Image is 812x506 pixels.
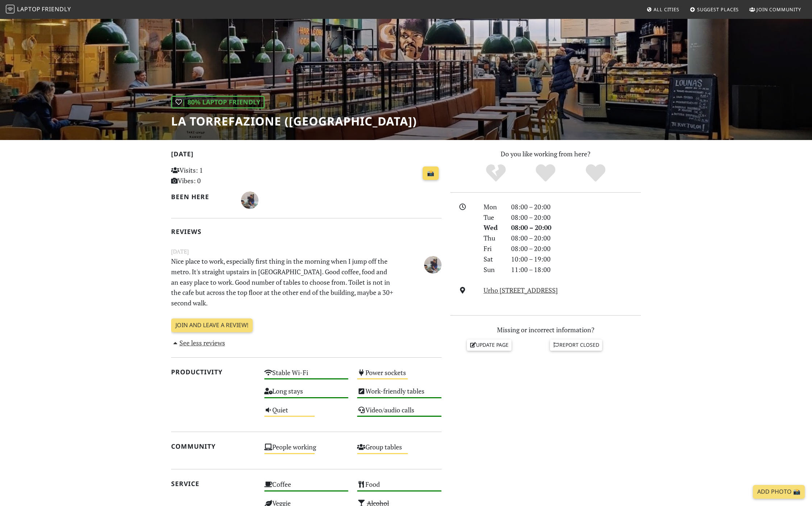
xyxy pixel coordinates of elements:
[241,195,258,204] span: Perry Mitchell
[507,243,645,254] div: 08:00 – 20:00
[479,254,507,264] div: Sat
[171,368,256,376] h2: Productivity
[171,150,442,161] h2: [DATE]
[479,222,507,233] div: Wed
[507,212,645,223] div: 08:00 – 20:00
[507,254,645,264] div: 10:00 – 19:00
[479,264,507,275] div: Sun
[467,340,512,350] a: Update page
[471,163,521,183] div: No
[171,114,417,128] h1: La Torrefazione ([GEOGRAPHIC_DATA])
[42,5,71,13] span: Friendly
[260,367,353,385] div: Stable Wi-Fi
[260,478,353,497] div: Coffee
[353,441,446,460] div: Group tables
[167,247,446,256] small: [DATE]
[167,256,399,308] p: Nice place to work, especially first thing in the morning when I jump off the metro. It's straigh...
[171,193,232,201] h2: Been here
[171,228,442,235] h2: Reviews
[687,3,742,16] a: Suggest Places
[757,6,801,13] span: Join Community
[353,404,446,423] div: Video/audio calls
[697,6,739,13] span: Suggest Places
[479,233,507,243] div: Thu
[353,367,446,385] div: Power sockets
[353,478,446,497] div: Food
[654,6,679,13] span: All Cities
[450,149,641,159] p: Do you like working from here?
[171,96,265,108] div: | 80% Laptop Friendly
[450,325,641,335] p: Missing or incorrect information?
[6,5,14,13] img: LaptopFriendly
[260,441,353,460] div: People working
[507,202,645,212] div: 08:00 – 20:00
[521,163,571,183] div: Yes
[171,480,256,488] h2: Service
[746,3,804,16] a: Join Community
[424,259,442,268] span: Perry Mitchell
[171,165,256,186] p: Visits: 1 Vibes: 0
[260,385,353,404] div: Long stays
[241,192,258,209] img: 4473-perry.jpg
[171,338,225,347] a: See less reviews
[484,286,558,295] a: Urho [STREET_ADDRESS]
[479,202,507,212] div: Mon
[423,166,439,180] a: 📸
[479,212,507,223] div: Tue
[479,243,507,254] div: Fri
[353,385,446,404] div: Work-friendly tables
[6,3,71,16] a: LaptopFriendly LaptopFriendly
[507,233,645,243] div: 08:00 – 20:00
[643,3,682,16] a: All Cities
[507,222,645,233] div: 08:00 – 20:00
[571,163,621,183] div: Definitely!
[17,5,41,13] span: Laptop
[171,443,256,450] h2: Community
[260,404,353,423] div: Quiet
[550,340,602,350] a: Report closed
[171,318,253,332] a: Join and leave a review!
[424,256,442,273] img: 4473-perry.jpg
[507,264,645,275] div: 11:00 – 18:00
